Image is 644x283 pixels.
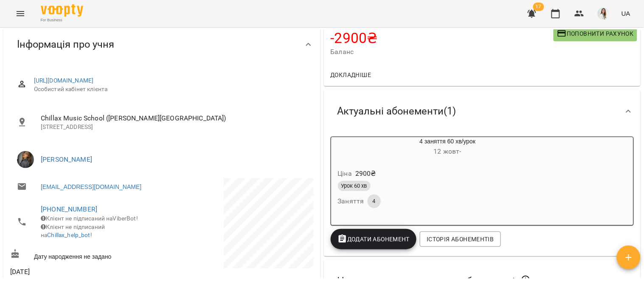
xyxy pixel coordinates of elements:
img: Voopty Logo [41,4,83,17]
span: Актуальні абонементи ( 1 ) [337,105,456,118]
div: Дату народження не задано [8,247,162,263]
h6: Ціна [338,168,352,180]
span: For Business [41,17,83,23]
span: 17 [533,3,544,11]
span: Клієнт не підписаний на ! [41,223,105,239]
p: [STREET_ADDRESS] [41,123,307,131]
a: [PHONE_NUMBER] [41,205,97,213]
button: 4 заняття 60 хв/урок12 жовт- Ціна2900₴Урок 60 хвЗаняття4 [331,137,524,218]
button: Додати Абонемент [331,229,417,249]
span: Урок 60 хв [338,182,371,190]
span: Історія абонементів [427,234,494,244]
span: Інформація про учня [17,38,114,51]
a: [PERSON_NAME] [41,155,92,163]
h6: Заняття [338,195,364,207]
div: Актуальні абонементи(1) [324,89,641,133]
span: Докладніше [331,70,371,80]
button: Menu [10,3,31,24]
a: [EMAIL_ADDRESS][DOMAIN_NAME] [41,183,141,191]
a: Chillax_help_bot [47,232,90,238]
span: Особистий кабінет клієнта [34,85,307,94]
span: Баланс [331,47,554,57]
span: UA [622,9,630,18]
span: Chillax Music School ([PERSON_NAME][GEOGRAPHIC_DATA]) [41,113,307,123]
h4: -2900 ₴ [331,29,554,47]
span: [DATE] [10,267,160,277]
div: Інформація про учня [3,23,321,66]
a: [URL][DOMAIN_NAME] [34,77,94,84]
p: 2900 ₴ [355,169,376,179]
img: abcb920824ed1c0b1cb573ad24907a7f.png [598,8,610,20]
span: 12 жовт - [434,147,461,155]
button: Поповнити рахунок [554,26,637,41]
button: Докладніше [327,67,375,83]
span: Додати Абонемент [337,234,410,244]
span: Клієнт не підписаний на ViberBot! [41,215,138,222]
div: 4 заняття 60 хв/урок [331,137,372,157]
button: Історія абонементів [420,232,501,247]
span: Поповнити рахунок [557,29,634,39]
span: 4 [368,197,381,205]
img: Анна [17,151,34,168]
div: 4 заняття 60 хв/урок [372,137,524,157]
button: UA [618,6,634,21]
